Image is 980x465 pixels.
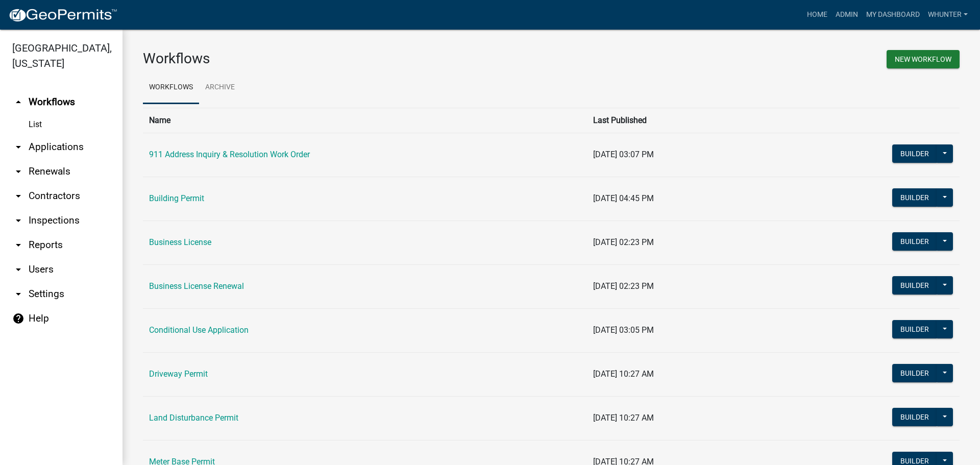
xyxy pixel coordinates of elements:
i: arrow_drop_down [12,214,24,227]
i: arrow_drop_down [12,263,24,276]
span: [DATE] 03:05 PM [593,325,654,335]
span: [DATE] 02:23 PM [593,237,654,247]
a: Building Permit [149,193,204,203]
button: Builder [892,144,937,163]
button: Builder [892,188,937,207]
button: New Workflow [887,50,960,68]
a: Land Disturbance Permit [149,413,238,423]
a: Business License [149,237,211,247]
span: [DATE] 10:27 AM [593,369,654,379]
a: 911 Address Inquiry & Resolution Work Order [149,150,310,159]
span: [DATE] 10:27 AM [593,413,654,423]
h3: Workflows [143,50,544,67]
span: [DATE] 03:07 PM [593,150,654,159]
a: whunter [924,5,972,25]
span: [DATE] 04:45 PM [593,193,654,203]
a: Workflows [143,71,199,104]
a: Business License Renewal [149,281,244,291]
button: Builder [892,276,937,295]
i: arrow_drop_down [12,239,24,251]
i: arrow_drop_down [12,165,24,178]
a: Driveway Permit [149,369,208,379]
a: Admin [831,5,862,25]
button: Builder [892,320,937,338]
a: My Dashboard [862,5,924,25]
button: Builder [892,364,937,382]
a: Home [803,5,831,25]
th: Last Published [587,108,772,133]
th: Name [143,108,587,133]
a: Conditional Use Application [149,325,249,335]
i: arrow_drop_down [12,190,24,202]
i: help [12,312,24,325]
a: Archive [199,71,241,104]
i: arrow_drop_up [12,96,24,108]
i: arrow_drop_down [12,141,24,153]
i: arrow_drop_down [12,288,24,300]
button: Builder [892,408,937,426]
button: Builder [892,232,937,251]
span: [DATE] 02:23 PM [593,281,654,291]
